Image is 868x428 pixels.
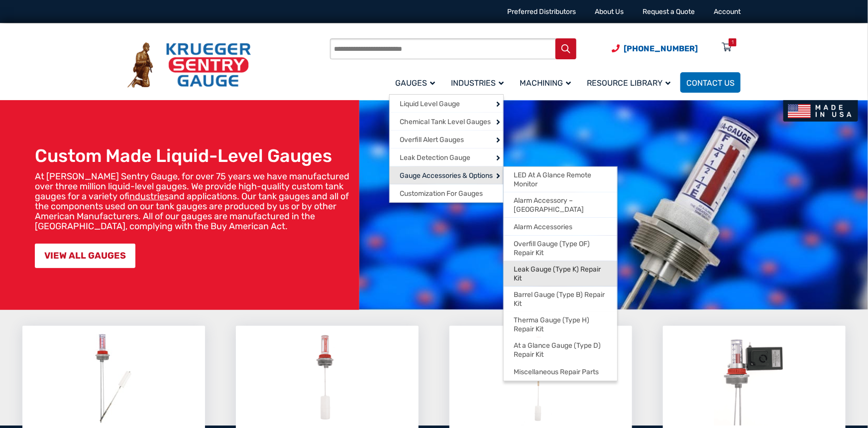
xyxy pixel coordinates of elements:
[504,192,617,218] a: Alarm Accessory – [GEOGRAPHIC_DATA]
[595,7,624,16] a: About Us
[504,312,617,337] a: Therma Gauge (Type H) Repair Kit
[390,166,503,184] a: Gauge Accessories & Options
[514,171,607,188] span: LED At A Glance Remote Monitor
[35,244,135,268] a: VIEW ALL GAUGES
[504,286,617,312] a: Barrel Gauge (Type B) Repair Kit
[504,363,617,381] a: Miscellaneous Repair Parts
[400,153,470,162] span: Leak Detection Gauge
[612,42,698,55] a: Phone Number (920) 434-8860
[400,189,483,198] span: Customization For Gauges
[686,78,735,88] span: Contact Us
[305,331,349,426] img: Overfill Alert Gauges
[35,145,354,166] h1: Custom Made Liquid-Level Gauges
[504,261,617,286] a: Leak Gauge (Type K) Repair Kit
[395,78,435,88] span: Gauges
[451,78,504,88] span: Industries
[390,113,503,131] a: Chemical Tank Level Gauges
[504,167,617,192] a: LED At A Glance Remote Monitor
[390,148,503,166] a: Leak Detection Gauge
[504,236,617,261] a: Overfill Gauge (Type OF) Repair Kit
[514,341,607,359] span: At a Glance Gauge (Type D) Repair Kit
[35,171,354,231] p: At [PERSON_NAME] Sentry Gauge, for over 75 years we have manufactured over three million liquid-l...
[390,184,503,202] a: Customization For Gauges
[680,72,741,93] a: Contact Us
[504,218,617,236] a: Alarm Accessories
[514,196,607,214] span: Alarm Accessory – [GEOGRAPHIC_DATA]
[514,223,572,232] span: Alarm Accessories
[507,7,576,16] a: Preferred Distributors
[359,100,868,310] img: bg_hero_bannerksentry
[581,71,680,94] a: Resource Library
[390,131,503,148] a: Overfill Alert Gauges
[87,331,140,426] img: Liquid Level Gauges
[514,71,581,94] a: Machining
[624,44,698,53] span: [PHONE_NUMBER]
[714,7,741,16] a: Account
[400,171,493,180] span: Gauge Accessories & Options
[783,100,858,122] img: Made In USA
[514,368,599,377] span: Miscellaneous Repair Parts
[389,71,445,94] a: Gauges
[514,316,607,333] span: Therma Gauge (Type H) Repair Kit
[514,290,607,308] span: Barrel Gauge (Type B) Repair Kit
[390,95,503,113] a: Liquid Level Gauge
[587,78,670,88] span: Resource Library
[520,78,571,88] span: Machining
[514,265,607,283] span: Leak Gauge (Type K) Repair Kit
[445,71,514,94] a: Industries
[400,118,491,127] span: Chemical Tank Level Gauges
[643,7,695,16] a: Request a Quote
[127,42,251,88] img: Krueger Sentry Gauge
[514,240,607,257] span: Overfill Gauge (Type OF) Repair Kit
[732,38,734,46] div: 1
[400,136,464,144] span: Overfill Alert Gauges
[129,191,169,202] a: industries
[400,100,460,109] span: Liquid Level Gauge
[714,331,794,426] img: Tank Gauge Accessories
[504,337,617,363] a: At a Glance Gauge (Type D) Repair Kit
